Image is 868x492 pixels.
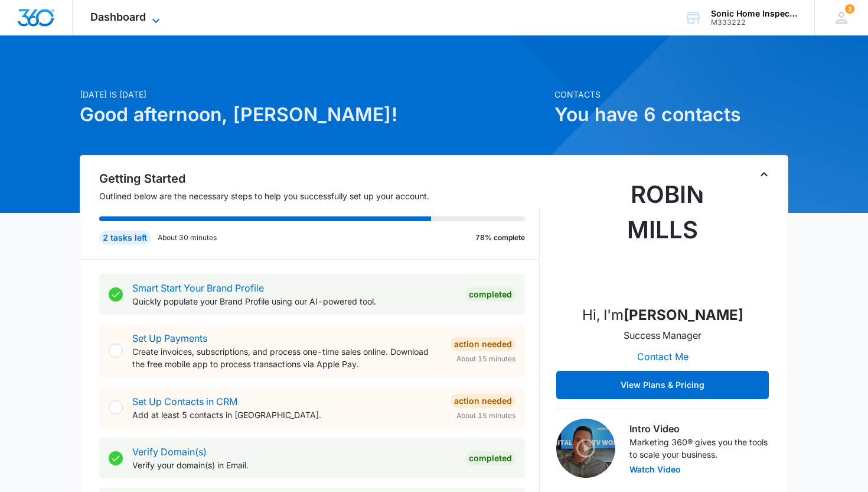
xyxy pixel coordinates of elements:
p: Outlined below are the necessary steps to help you successfully set up your account. [99,190,540,202]
p: Verify your domain(s) in Email. [132,459,456,471]
p: Add at least 5 contacts in [GEOGRAPHIC_DATA]. [132,409,441,421]
p: Success Manager [624,328,701,342]
strong: [PERSON_NAME] [624,306,743,323]
p: Create invoices, subscriptions, and process one-time sales online. Download the free mobile app t... [132,345,441,370]
div: account id [711,18,797,27]
h3: Intro Video [629,422,769,436]
button: Toggle Collapse [757,167,771,182]
img: Robin Mills [603,177,722,295]
a: Set Up Payments [132,332,207,344]
p: About 30 minutes [158,232,217,243]
p: Contacts [554,88,788,101]
h1: Good afternoon, [PERSON_NAME]! [80,101,547,129]
div: Action Needed [451,337,515,351]
div: Completed [465,451,515,465]
p: Quickly populate your Brand Profile using our AI-powered tool. [132,295,456,307]
button: View Plans & Pricing [556,371,769,399]
a: Verify Domain(s) [132,446,207,458]
a: Set Up Contacts in CRM [132,396,237,407]
p: Hi, I'm [582,305,743,326]
div: Action Needed [451,394,515,408]
span: 1 [845,4,854,14]
div: notifications count [845,4,854,14]
span: About 15 minutes [456,354,515,364]
a: Smart Start Your Brand Profile [132,282,264,294]
div: account name [711,9,797,18]
button: Contact Me [625,342,700,371]
button: Watch Video [629,465,681,474]
span: Dashboard [90,11,146,23]
img: Intro Video [556,419,615,478]
p: [DATE] is [DATE] [80,88,547,101]
p: Marketing 360® gives you the tools to scale your business. [629,436,769,461]
div: Completed [465,287,515,302]
span: About 15 minutes [456,410,515,421]
div: 2 tasks left [99,231,151,245]
h1: You have 6 contacts [554,101,788,129]
h2: Getting Started [99,170,540,187]
p: 78% complete [475,232,525,243]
